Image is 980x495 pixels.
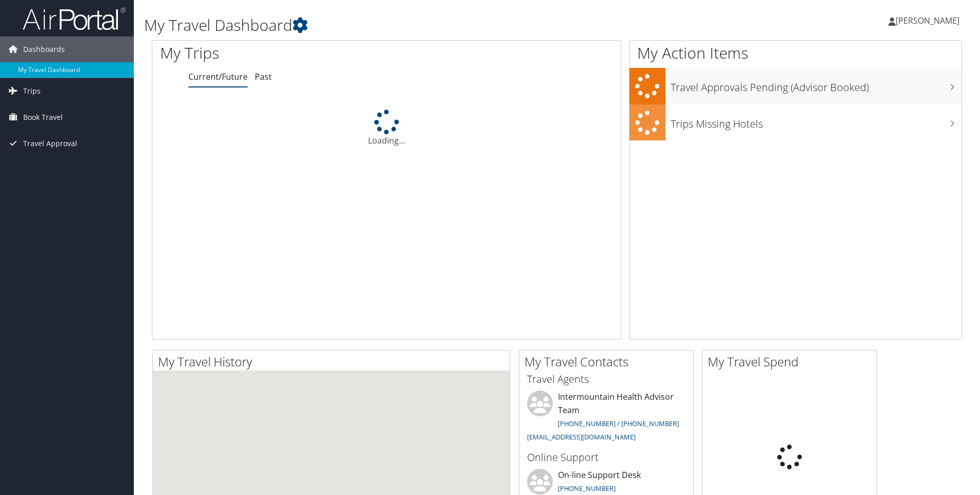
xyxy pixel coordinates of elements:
h3: Travel Agents [527,372,686,386]
span: Book Travel [23,104,63,130]
h3: Online Support [527,450,686,465]
li: Intermountain Health Advisor Team [522,391,691,446]
a: [EMAIL_ADDRESS][DOMAIN_NAME] [527,432,636,441]
a: Current/Future [188,71,248,82]
h2: My Travel History [158,353,510,370]
h2: My Travel Spend [708,353,877,370]
h1: My Trips [160,42,418,64]
h3: Trips Missing Hotels [671,112,961,131]
a: Travel Approvals Pending (Advisor Booked) [629,68,961,104]
span: [PERSON_NAME] [896,15,959,26]
h3: Travel Approvals Pending (Advisor Booked) [671,75,961,95]
a: Trips Missing Hotels [629,104,961,141]
img: airportal-logo.png [23,7,126,31]
span: Travel Approval [23,131,77,156]
span: Trips [23,78,41,104]
a: [PHONE_NUMBER] / [PHONE_NUMBER] [558,419,679,428]
div: Loading... [152,110,621,147]
h1: My Travel Dashboard [144,14,694,36]
h2: My Travel Contacts [524,353,693,370]
a: Past [255,71,272,82]
a: [PHONE_NUMBER] [558,484,616,493]
a: [PERSON_NAME] [888,5,970,36]
span: Dashboards [23,37,65,62]
h1: My Action Items [629,42,961,64]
